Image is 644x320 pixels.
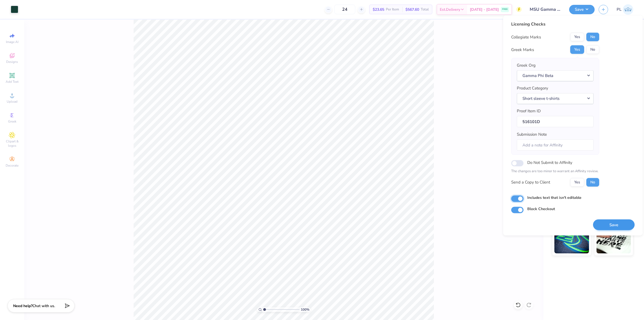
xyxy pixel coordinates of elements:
span: FREE [502,8,508,11]
button: Gamma Phi Beta [517,70,594,81]
button: Short sleeve t-shirts [517,93,594,104]
label: Proof Item ID [517,108,541,114]
button: Yes [570,45,584,54]
span: Per Item [386,7,399,12]
label: Do Not Submit to Affinity [527,159,572,166]
input: Add a note for Affinity [517,139,594,151]
div: Greek Marks [511,46,534,53]
label: Submission Note [517,131,547,138]
input: – – [334,5,355,14]
span: Decorate [6,163,19,168]
button: Yes [570,33,584,41]
span: Add Text [6,80,19,84]
span: Est. Delivery [440,7,460,12]
span: Image AI [6,40,19,44]
button: No [586,33,599,41]
label: Includes text that isn't editable [527,195,581,200]
span: Chat with us. [32,303,55,308]
div: Send a Copy to Client [511,179,550,185]
input: Untitled Design [526,4,565,15]
span: Total [421,7,429,12]
button: No [586,178,599,186]
label: Block Checkout [527,206,555,211]
img: Pamela Lois Reyes [623,4,633,15]
span: Upload [7,99,17,104]
span: Clipart & logos [3,139,21,148]
span: 100 % [301,307,309,312]
div: Licensing Checks [511,21,599,27]
span: Greek [8,119,16,124]
button: Save [569,5,595,14]
a: PL [617,4,633,15]
img: Glow in the Dark Ink [554,226,589,253]
span: $23.65 [373,7,384,12]
strong: Need help? [13,303,32,308]
img: Water based Ink [597,226,631,253]
span: [DATE] - [DATE] [470,7,499,12]
button: Yes [570,178,584,186]
label: Greek Org [517,62,536,69]
span: Designs [6,60,18,64]
p: The changes are too minor to warrant an Affinity review. [511,169,599,174]
button: Save [593,219,635,230]
span: $567.60 [405,7,419,12]
button: No [586,45,599,54]
span: PL [617,6,621,13]
div: Collegiate Marks [511,34,541,40]
label: Product Category [517,85,548,91]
